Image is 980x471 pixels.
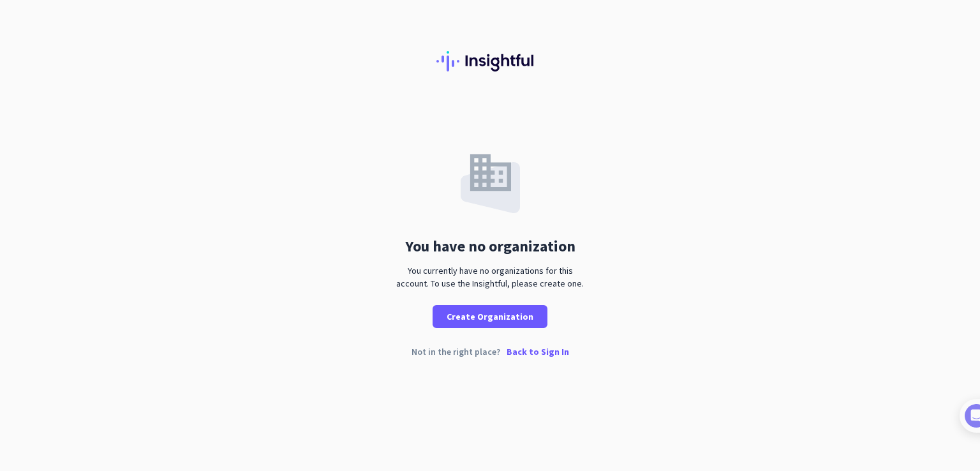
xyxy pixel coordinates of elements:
button: Create Organization [433,305,547,328]
div: You have no organization [405,239,575,254]
p: Back to Sign In [507,347,569,356]
img: Insightful [436,51,544,71]
span: Create Organization [447,310,533,323]
div: You currently have no organizations for this account. To use the Insightful, please create one. [391,264,589,290]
